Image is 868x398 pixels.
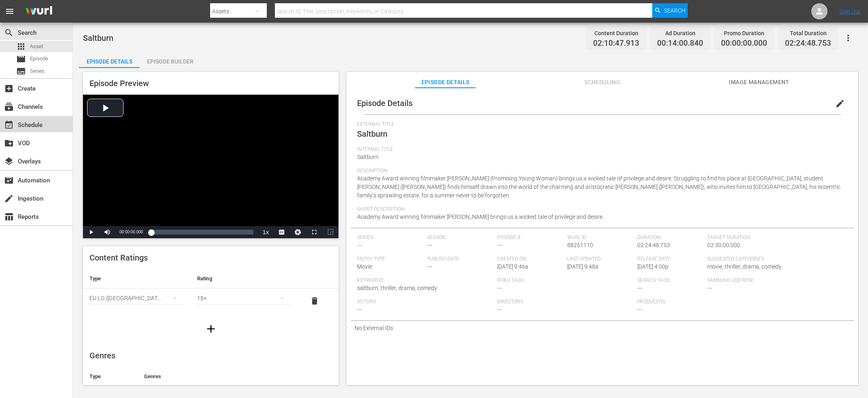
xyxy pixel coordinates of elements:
img: ans4CAIJ8jUAAAAAAAAAAAAAAAAAAAAAAAAgQb4GAAAAAAAAAAAAAAAAAAAAAAAAJMjXAAAAAAAAAAAAAAAAAAAAAAAAgAT5G... [19,2,58,21]
span: Image Management [729,77,789,87]
div: Progress Bar [151,230,253,235]
button: delete [305,291,324,311]
button: Picture-in-Picture [322,226,338,238]
span: delete [310,296,319,306]
span: Reports [4,212,14,222]
span: --- [357,242,362,248]
div: 18+ [197,287,292,309]
span: edit [835,99,845,108]
a: Sign Out [839,8,860,15]
span: Episode [16,54,26,64]
span: Episode #: [497,235,563,241]
span: menu [5,6,15,16]
span: Roku Tags: [497,277,633,284]
span: Schedule [4,120,14,130]
span: Entry Type: [357,256,423,263]
span: Movie [357,263,372,270]
span: 00:14:00.840 [657,39,703,48]
span: saltburn, thriller, drama, comedy [357,285,437,291]
span: Producers [637,299,773,305]
div: Video Player [83,95,338,238]
div: Total Duration [785,28,831,39]
button: Episode Details [79,52,140,68]
button: edit [830,94,850,113]
span: Overlays [4,157,14,166]
span: Last Updated: [567,256,633,263]
span: Actors [357,299,493,305]
span: Saltburn [357,154,379,160]
div: No External IDs [351,321,854,335]
span: Episode Details [415,77,476,87]
span: 02:24:48.753 [785,39,831,48]
div: Content Duration [593,28,639,39]
span: Academy Award winning filmmaker [PERSON_NAME] brings us a wicked tale of privilege and desire. [357,214,604,220]
span: --- [707,285,712,291]
span: --- [637,285,642,291]
span: Season: [427,235,493,241]
span: --- [427,263,432,270]
table: simple table [83,269,338,313]
span: External Title [357,121,843,128]
span: Ingestion [4,194,14,203]
div: Ad Duration [657,28,703,39]
span: Samsung VOD Row: [707,277,773,284]
span: Series [30,67,45,75]
div: Episode Builder [140,52,200,71]
button: Captions [274,226,290,238]
span: Short Description [357,206,843,213]
th: Type [83,367,138,386]
span: Duration: [637,235,703,241]
th: Type [83,269,191,288]
span: --- [497,242,502,248]
span: Scheduling [572,77,633,87]
span: Channels [4,102,14,112]
button: Playback Rate [257,226,274,238]
span: Keywords: [357,277,493,284]
span: 00:00:00.000 [119,230,143,234]
span: Episode Preview [89,78,149,88]
span: --- [357,306,362,313]
span: 02:24:48.753 [637,242,670,248]
span: --- [497,306,502,313]
button: Fullscreen [306,226,322,238]
span: Episode Details [357,98,413,108]
button: Episode Builder [140,52,200,68]
span: Academy Award winning filmmaker [PERSON_NAME] (Promising Young Woman) brings us a wicked tale of ... [357,175,840,199]
span: 02:30:00.000 [707,242,740,248]
span: movie, thriller, drama, comedy [707,263,781,270]
div: EU LG ([GEOGRAPHIC_DATA]) [89,287,184,309]
span: Create [4,84,14,93]
span: Genres [89,351,115,360]
span: Automation [4,176,14,185]
th: Genres [138,367,312,386]
span: Search [664,3,685,18]
span: Series: [357,235,423,241]
span: 88251110 [567,242,593,248]
span: Description [357,168,843,174]
span: Publish Date: [427,256,493,263]
button: Search [652,3,688,18]
span: [DATE] 9:46a [497,263,528,270]
span: --- [497,285,502,291]
span: Content Ratings [89,253,148,263]
span: Created On: [497,256,563,263]
span: Episode [30,55,48,63]
span: Series [16,66,26,76]
span: [DATE] 9:48a [567,263,598,270]
th: Rating [191,269,298,288]
button: Play [83,226,99,238]
span: Asset [30,42,43,51]
span: 00:00:00.000 [721,39,767,48]
span: --- [637,306,642,313]
span: Search Tags: [637,277,703,284]
span: Saltburn [83,33,113,43]
span: Saltburn [357,129,387,139]
span: Suggested Categories: [707,256,843,263]
div: Promo Duration [721,28,767,39]
button: Jump To Time [290,226,306,238]
button: Mute [99,226,115,238]
span: [DATE] 4:00p [637,263,668,270]
span: Directors [497,299,633,305]
span: --- [427,242,432,248]
span: Asset [16,42,26,51]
